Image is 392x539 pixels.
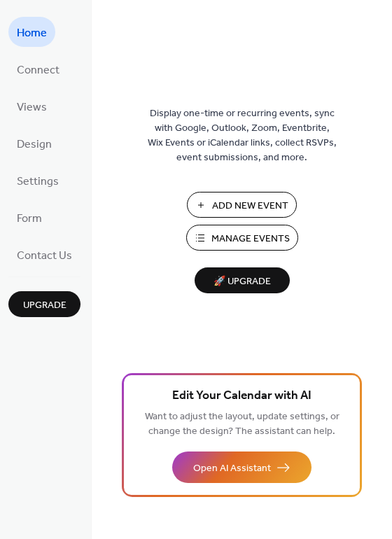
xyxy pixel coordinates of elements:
[23,298,66,313] span: Upgrade
[8,291,80,317] button: Upgrade
[8,17,55,47] a: Home
[17,97,47,118] span: Views
[195,267,290,293] button: 🚀 Upgrade
[187,192,297,218] button: Add New Event
[211,232,290,246] span: Manage Events
[8,128,60,158] a: Design
[17,134,52,155] span: Design
[8,202,50,232] a: Form
[172,386,311,406] span: Edit Your Calendar with AI
[8,165,67,195] a: Settings
[172,451,311,483] button: Open AI Assistant
[145,407,339,441] span: Want to adjust the layout, update settings, or change the design? The assistant can help.
[17,208,42,230] span: Form
[8,54,68,84] a: Connect
[17,59,59,81] span: Connect
[148,106,337,165] span: Display one-time or recurring events, sync with Google, Outlook, Zoom, Eventbrite, Wix Events or ...
[186,225,298,251] button: Manage Events
[203,272,281,291] span: 🚀 Upgrade
[8,91,55,121] a: Views
[212,199,288,213] span: Add New Event
[17,22,47,44] span: Home
[8,239,80,269] a: Contact Us
[17,171,59,192] span: Settings
[193,461,271,476] span: Open AI Assistant
[17,245,72,267] span: Contact Us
